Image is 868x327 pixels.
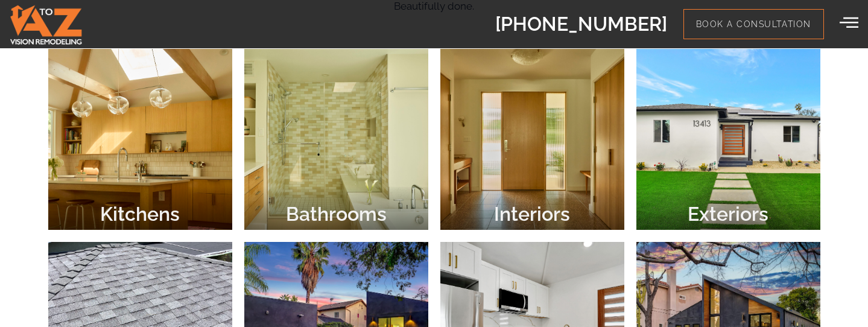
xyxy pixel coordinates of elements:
h2: Kitchens [54,205,226,224]
a: Kitchens [48,49,232,230]
h2: Exteriors [642,205,814,224]
h2: Bathrooms [250,205,422,224]
h2: [PHONE_NUMBER] [495,14,667,34]
span: Book a Consultation [696,19,811,30]
a: Book a Consultation [683,9,824,39]
a: Bathrooms [244,49,428,230]
h2: Interiors [446,205,618,224]
a: Interiors [440,49,624,230]
a: Exteriors [636,49,820,230]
